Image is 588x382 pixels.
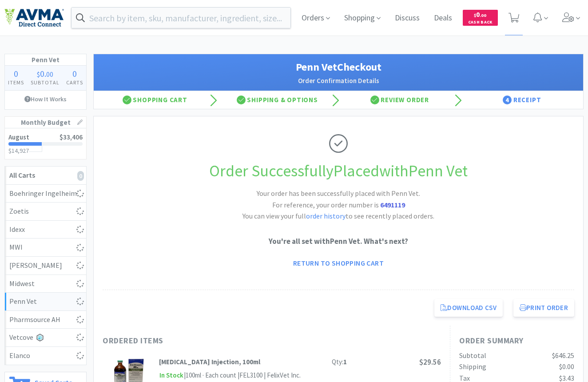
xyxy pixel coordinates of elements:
div: MWI [9,242,82,253]
span: Cash Back [468,20,493,26]
span: $ [37,70,40,79]
a: Return to Shopping Cart [287,254,390,272]
h1: Ordered Items [103,334,369,347]
img: e4e33dab9f054f5782a47901c742baa9_102.png [4,8,64,27]
a: MWI [5,239,86,257]
a: Midwest [5,275,86,293]
span: $ [474,12,476,18]
span: 0 [474,10,486,19]
a: [PERSON_NAME] [5,257,86,275]
h2: Order Confirmation Details [103,76,574,86]
span: 4 [503,95,512,104]
div: Idexx [9,224,82,235]
p: You're all set with Penn Vet . What's next? [103,235,574,247]
strong: [MEDICAL_DATA] Injection, 100ml [159,358,260,366]
span: $646.25 [552,351,574,360]
a: How It Works [5,91,86,107]
a: Deals [430,14,456,22]
a: Idexx [5,221,86,239]
div: Boehringer Ingelheim [9,188,82,199]
div: [PERSON_NAME] [9,260,82,271]
a: Penn Vet [5,293,86,311]
div: Pharmsource AH [9,314,82,326]
a: order history [306,211,346,220]
div: Subtotal [459,350,486,362]
strong: All Carts [9,171,35,179]
h4: Carts [63,78,86,87]
div: Shopping Cart [94,91,216,109]
a: Zoetis [5,203,86,221]
div: Review Order [338,91,461,109]
a: Pharmsource AH [5,311,86,329]
a: Download CSV [434,299,503,317]
div: Zoetis [9,206,82,217]
h2: Your order has been successfully placed with Penn Vet. You can view your full to see recently pla... [205,188,472,222]
a: Vetcove [5,329,86,347]
span: For reference, your order number is [272,200,405,209]
i: 0 [77,171,84,181]
h1: Penn Vet [5,54,86,66]
span: 0 [72,68,77,79]
span: $0.00 [559,362,574,371]
span: In Stock [159,370,184,381]
h2: August [8,134,29,140]
a: Elanco [5,347,86,365]
h1: Order Summary [459,334,574,347]
a: $0.00Cash Back [463,6,498,30]
div: Elanco [9,350,82,362]
strong: 1 [343,358,347,366]
div: Vetcove [9,332,82,343]
h1: Order Successfully Placed with Penn Vet [103,158,574,184]
span: 0 [40,68,44,79]
span: $14,927 [8,147,29,155]
span: $29.56 [419,357,441,367]
a: August$33,406$14,927 [5,128,86,159]
div: Midwest [9,278,82,290]
h1: Monthly Budget [5,117,86,128]
h4: Items [5,78,28,87]
strong: 6491119 [380,200,405,209]
span: 00 [46,70,53,79]
a: All Carts0 [5,167,86,185]
button: Print Order [513,299,574,317]
div: . [28,69,63,78]
span: . 00 [480,12,486,18]
span: 0 [14,68,18,79]
span: | 100ml · Each count [184,371,236,379]
div: Penn Vet [9,296,82,307]
h1: Penn Vet Checkout [103,59,574,76]
a: Boehringer Ingelheim [5,185,86,203]
div: Receipt [461,91,584,109]
div: Shipping [459,361,486,373]
input: Search by item, sku, manufacturer, ingredient, size... [72,8,290,28]
h4: Subtotal [28,78,63,87]
div: | FEL3100 | FelixVet Inc. [236,370,301,381]
a: Discuss [391,14,423,22]
span: $33,406 [60,133,83,141]
div: Shipping & Options [216,91,339,109]
div: Qty: [332,357,347,367]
